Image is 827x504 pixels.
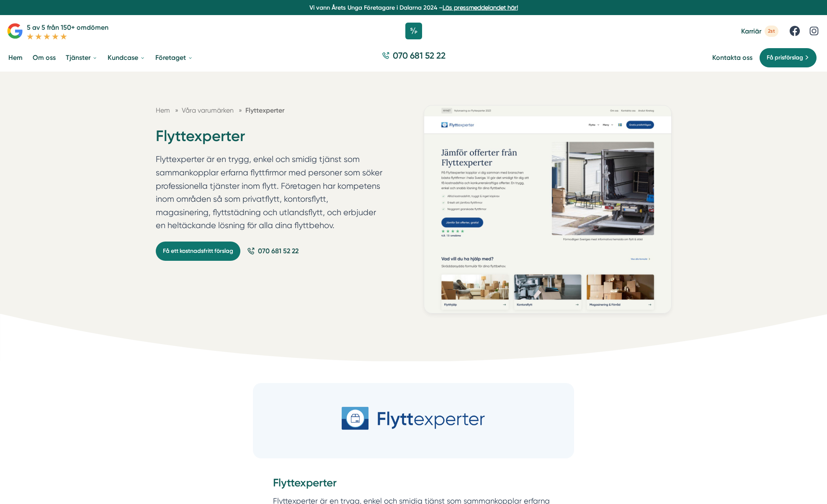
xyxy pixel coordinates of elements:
a: 070 681 52 22 [247,246,299,256]
a: Företaget [154,47,195,68]
p: 5 av 5 från 150+ omdömen [27,22,108,33]
span: 2st [765,26,778,37]
a: Flyttexperter [245,106,284,114]
span: Få prisförslag [767,53,803,62]
a: Hem [7,47,24,68]
a: Karriär 2st [741,26,778,37]
img: Flyttexperter [253,383,575,458]
a: Få prisförslag [759,48,817,68]
a: Hem [156,106,170,114]
img: Flyttexperter [424,105,672,314]
span: Våra varumärken [182,106,234,114]
p: Flyttexperter är en trygg, enkel och smidig tjänst som sammankopplar erfarna flyttfirmor med pers... [156,153,384,236]
a: 070 681 52 22 [379,49,449,66]
a: Om oss [31,47,57,68]
span: 070 681 52 22 [393,49,446,62]
a: Läs pressmeddelandet här! [443,4,518,11]
a: Få ett kostnadsfritt förslag [156,242,240,261]
span: Karriär [741,27,761,35]
a: Tjänster [64,47,99,68]
span: » [239,105,242,116]
span: 070 681 52 22 [258,246,299,256]
p: Vi vann Årets Unga Företagare i Dalarna 2024 – [3,3,824,12]
a: Kontakta oss [712,54,752,62]
h3: Flyttexperter [273,476,554,495]
span: » [175,105,178,116]
h1: Flyttexperter [156,126,384,153]
a: Våra varumärken [182,106,235,114]
a: Kundcase [106,47,147,68]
